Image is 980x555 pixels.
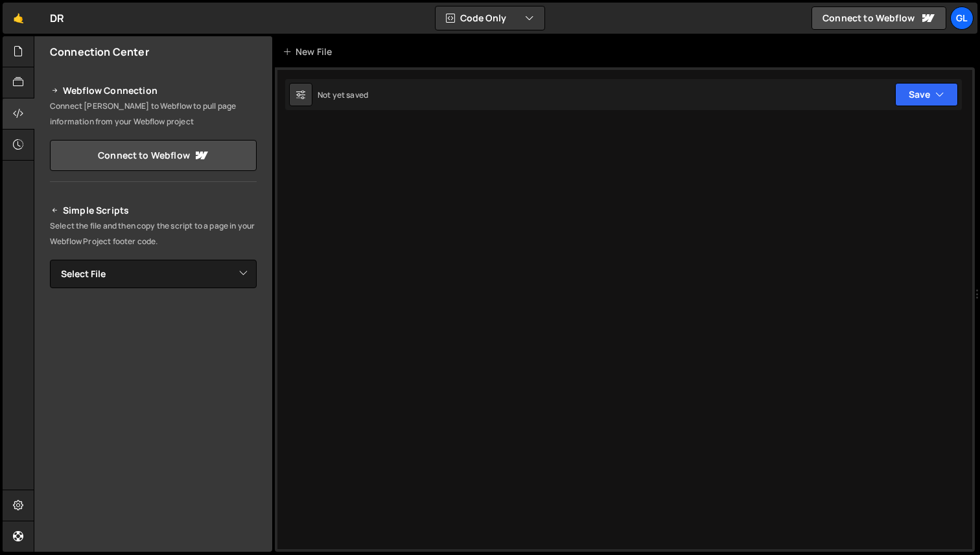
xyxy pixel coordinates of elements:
[895,83,958,106] button: Save
[436,6,544,30] button: Code Only
[283,45,337,58] div: New File
[50,83,257,98] h2: Webflow Connection
[50,98,257,130] p: Connect [PERSON_NAME] to Webflow to pull page information from your Webflow project
[811,6,946,30] a: Connect to Webflow
[50,310,258,426] iframe: YouTube video player
[50,203,257,218] h2: Simple Scripts
[50,140,257,171] a: Connect to Webflow
[318,89,368,100] div: Not yet saved
[50,218,257,249] p: Select the file and then copy the script to a page in your Webflow Project footer code.
[50,435,258,551] iframe: YouTube video player
[50,10,64,26] div: DR
[950,6,974,30] a: Gl
[3,3,34,34] a: 🤙
[50,45,149,59] h2: Connection Center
